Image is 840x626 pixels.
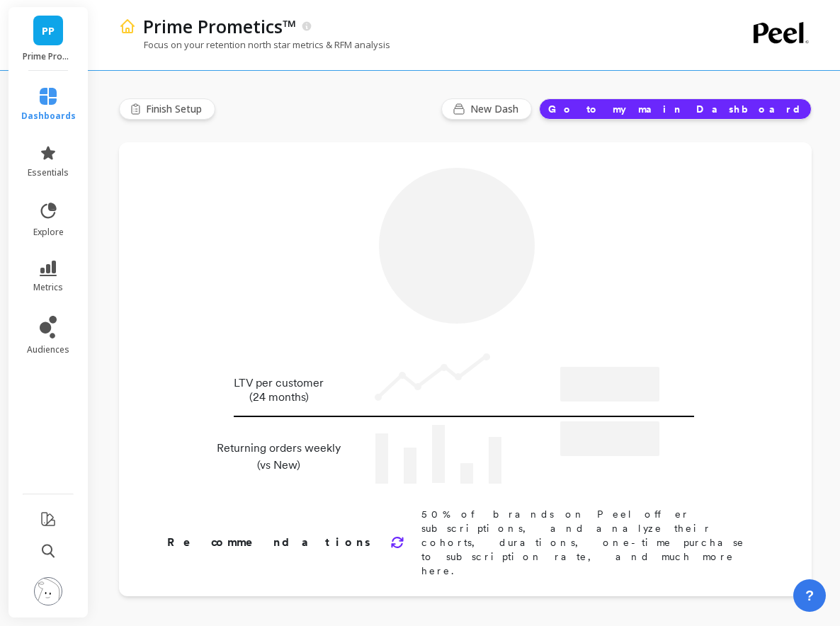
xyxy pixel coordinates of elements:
button: New Dash [441,98,532,120]
img: profile picture [34,577,62,605]
button: Finish Setup [119,98,215,120]
span: explore [33,227,64,238]
span: PP [42,23,55,39]
p: Prime Prometics™ [143,14,296,38]
p: Focus on your retention north star metrics & RFM analysis [119,38,390,51]
span: essentials [28,167,69,178]
span: ? [805,586,814,605]
button: ? [793,579,826,612]
img: header icon [119,18,136,35]
p: Returning orders weekly (vs New) [212,440,345,474]
span: Finish Setup [146,102,206,116]
p: Recommendations [167,534,373,551]
span: dashboards [21,110,76,122]
span: audiences [27,344,69,355]
span: New Dash [470,102,523,116]
p: 50% of brands on Peel offer subscriptions, and analyze their cohorts, durations, one-time purchas... [421,507,766,578]
span: metrics [33,282,63,293]
p: Prime Prometics™ [23,51,74,62]
p: LTV per customer (24 months) [212,376,345,404]
button: Go to my main Dashboard [539,98,812,120]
